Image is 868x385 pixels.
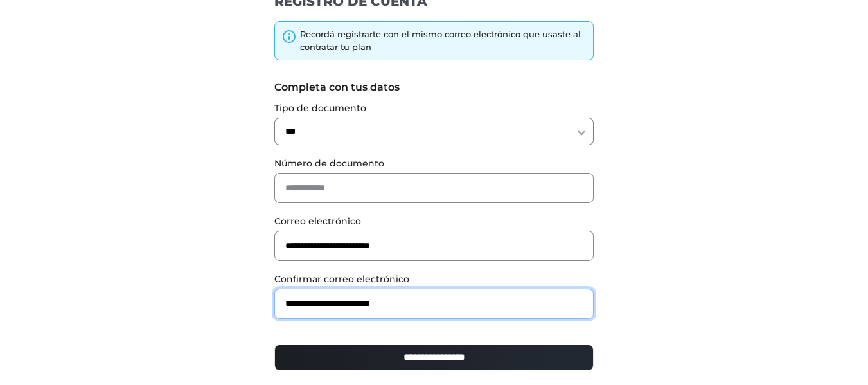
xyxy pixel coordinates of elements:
[274,215,594,228] label: Correo electrónico
[274,80,594,95] label: Completa con tus datos
[300,28,587,53] div: Recordá registrarte con el mismo correo electrónico que usaste al contratar tu plan
[274,157,594,170] label: Número de documento
[274,102,594,115] label: Tipo de documento
[274,273,594,286] label: Confirmar correo electrónico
